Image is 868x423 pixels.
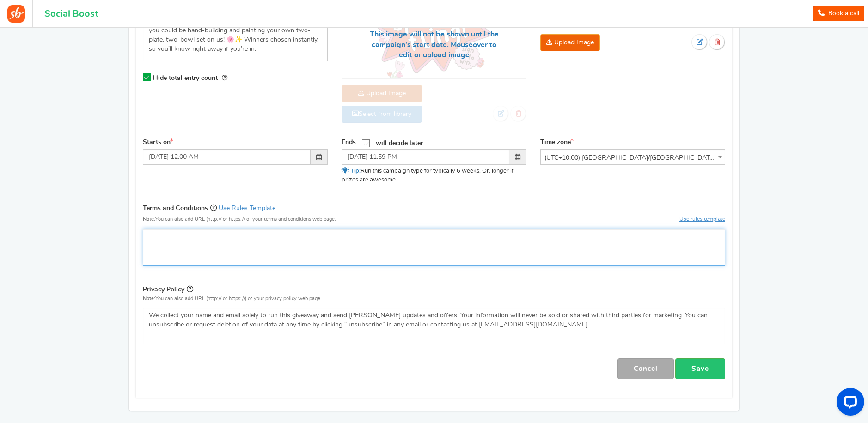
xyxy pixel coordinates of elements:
[813,6,864,21] a: Book a call
[143,203,275,213] label: Terms and Conditions
[44,9,98,19] h1: Social Boost
[143,229,725,266] div: Editor, competition_terms
[143,284,193,295] label: Privacy Policy
[342,106,422,123] a: Select from library
[372,140,423,146] span: I will decide later
[143,217,155,222] b: Note:
[541,150,725,166] span: (UTC+10:00) Australia/Sydney
[617,358,674,379] a: Cancel
[342,167,526,184] p: Run this campaign type for typically 6 weeks. Or, longer if prizes are awesome.
[143,308,725,344] div: Editor, competition_privacy
[210,204,217,211] span: Enter the Terms and Conditions of your campaign
[829,384,868,423] iframe: LiveChat chat widget
[540,149,725,165] span: (UTC+10:00) Australia/Sydney
[187,285,193,293] span: Enter the Privacy Policy URL or text
[219,205,275,211] a: Use Rules Template
[350,168,361,174] span: Tip:
[143,296,155,301] b: Note:
[153,75,218,81] span: Hide total entry count
[342,138,356,147] label: Ends
[675,358,725,379] a: Save
[143,217,336,222] small: You can also add URL (http:// or https:// of your terms and conditions web page.
[540,138,574,147] label: Time zone
[143,4,328,61] div: Editor, competition_desc
[7,5,25,23] img: Social Boost
[143,138,173,147] label: Starts on
[143,296,322,301] small: You can also add URL (http:// or https://) of your privacy policy web page.
[149,311,719,329] p: We collect your name and email solely to run this giveaway and send [PERSON_NAME] updates and off...
[679,216,725,222] a: Use rules template
[149,7,322,54] p: We’re giving away to our limited-edition class. Enter now and you could be hand-building and pain...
